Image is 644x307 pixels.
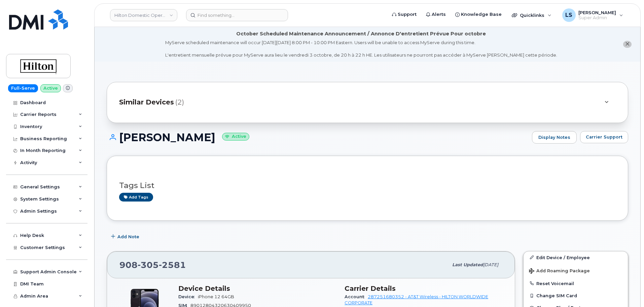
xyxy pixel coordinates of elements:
[178,284,336,293] h3: Device Details
[345,294,488,305] a: 287251680352 - AT&T Wireless - HILTON WORLDWIDE CORPORATE
[117,234,139,240] span: Add Note
[119,193,153,201] a: Add tags
[175,97,184,107] span: (2)
[198,294,234,299] span: iPhone 12 64GB
[623,41,632,48] button: close notification
[586,134,622,140] span: Carrier Support
[580,131,628,143] button: Carrier Support
[119,260,186,270] span: 908
[222,133,249,141] small: Active
[165,39,557,58] div: MyServe scheduled maintenance will occur [DATE][DATE] 8:00 PM - 10:00 PM Eastern. Users will be u...
[345,284,503,293] h3: Carrier Details
[524,289,628,302] button: Change SIM Card
[524,277,628,289] button: Reset Voicemail
[345,294,368,299] span: Account
[524,251,628,264] a: Edit Device / Employee
[452,262,483,267] span: Last updated
[524,264,628,277] button: Add Roaming Package
[236,30,486,37] div: October Scheduled Maintenance Announcement / Annonce D'entretient Prévue Pour octobre
[483,262,498,267] span: [DATE]
[178,294,198,299] span: Device
[107,131,529,143] h1: [PERSON_NAME]
[615,278,639,302] iframe: Messenger Launcher
[532,131,577,144] a: Display Notes
[119,97,174,107] span: Similar Devices
[138,260,159,270] span: 305
[529,268,590,275] span: Add Roaming Package
[107,231,145,243] button: Add Note
[159,260,186,270] span: 2581
[119,181,616,190] h3: Tags List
